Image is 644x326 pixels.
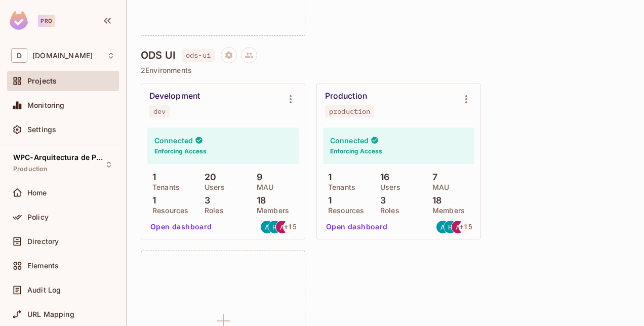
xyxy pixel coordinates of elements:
[252,183,273,191] p: MAU
[182,49,215,62] span: ods-ui
[460,223,472,230] span: + 15
[153,107,166,115] div: dev
[375,195,386,206] p: 3
[252,172,262,182] p: 9
[27,310,74,318] span: URL Mapping
[284,223,296,230] span: + 15
[27,262,59,270] span: Elements
[154,136,193,145] h4: Connected
[329,107,370,115] div: production
[199,172,216,182] p: 20
[141,66,630,74] p: 2 Environments
[38,15,55,27] div: Pro
[149,91,200,101] div: Development
[427,172,437,182] p: 7
[325,91,367,101] div: Production
[323,172,332,182] p: 1
[27,237,59,246] span: Directory
[32,52,93,60] span: Workspace: deacero.com
[147,195,156,206] p: 1
[13,153,104,161] span: WPC-Arquitectura de Precios
[27,213,49,221] span: Policy
[330,136,369,145] h4: Connected
[147,207,188,215] p: Resources
[276,221,289,233] img: antdia@deacero.com
[141,49,176,61] h4: ODS UI
[375,183,400,191] p: Users
[147,183,180,191] p: Tenants
[444,221,457,233] img: rmacotela@deacero.com
[199,183,225,191] p: Users
[199,207,224,215] p: Roles
[427,207,465,215] p: Members
[427,183,449,191] p: MAU
[10,11,28,30] img: SReyMgAAAABJRU5ErkJggg==
[436,221,449,233] img: aames@deacero.com
[199,195,210,206] p: 3
[154,147,207,156] h6: Enforcing Access
[323,207,364,215] p: Resources
[252,195,266,206] p: 18
[268,221,281,233] img: rmacotela@deacero.com
[375,172,389,182] p: 16
[13,165,48,173] span: Production
[221,52,237,62] span: Project settings
[330,147,382,156] h6: Enforcing Access
[146,219,216,235] button: Open dashboard
[323,195,332,206] p: 1
[427,195,441,206] p: 18
[323,183,355,191] p: Tenants
[261,221,273,233] img: aames@deacero.com
[147,172,156,182] p: 1
[27,101,65,109] span: Monitoring
[27,77,57,85] span: Projects
[27,286,61,294] span: Audit Log
[280,89,301,109] button: Environment settings
[252,207,289,215] p: Members
[375,207,399,215] p: Roles
[27,189,47,197] span: Home
[11,48,27,63] span: D
[452,221,464,233] img: antdia@deacero.com
[456,89,476,109] button: Environment settings
[27,126,56,134] span: Settings
[322,219,392,235] button: Open dashboard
